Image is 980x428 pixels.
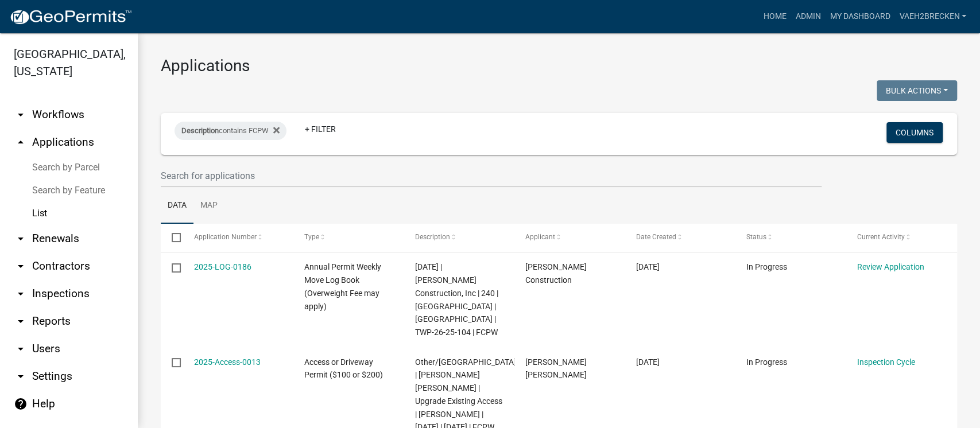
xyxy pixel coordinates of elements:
div: contains FCPW [175,122,286,140]
i: arrow_drop_up [14,135,28,149]
a: Map [193,188,224,224]
i: arrow_drop_down [14,369,28,383]
a: vaeh2Brecken [894,6,971,28]
span: Applicant [525,233,555,241]
span: In Progress [746,262,787,271]
i: arrow_drop_down [14,314,28,328]
i: arrow_drop_down [14,232,28,246]
span: Date Created [636,233,676,241]
datatable-header-cell: Type [293,224,404,251]
a: Inspection Cycle [857,357,915,367]
span: Access or Driveway Permit ($100 or $200) [304,357,383,380]
a: Review Application [857,262,924,271]
a: Admin [791,6,825,28]
button: Columns [886,122,943,143]
datatable-header-cell: Status [735,224,846,251]
i: arrow_drop_down [14,287,28,301]
a: + Filter [296,119,345,139]
datatable-header-cell: Application Number [183,224,293,251]
i: arrow_drop_down [14,108,28,122]
span: 10/08/2025 | Freeborn Construction, Inc | 240 | Hayward TWP | Moscow Township | TWP-26-25-104 | FCPW [415,262,498,337]
input: Search for applications [161,164,822,188]
span: Type [304,233,319,241]
a: My Dashboard [825,6,894,28]
a: 2025-Access-0013 [194,357,261,367]
datatable-header-cell: Select [161,224,183,251]
datatable-header-cell: Description [404,224,514,251]
span: Freeborn Construction [525,262,587,285]
span: Application Number [194,233,257,241]
span: Joshua Michael Redhead [525,357,587,380]
span: Status [746,233,766,241]
span: Current Activity [857,233,905,241]
span: 10/07/2025 [636,262,660,271]
span: Description [181,126,219,135]
datatable-header-cell: Date Created [625,224,735,251]
datatable-header-cell: Current Activity [846,224,956,251]
a: 2025-LOG-0186 [194,262,251,271]
a: Home [758,6,791,28]
button: Bulk Actions [877,80,957,101]
i: arrow_drop_down [14,259,28,273]
i: arrow_drop_down [14,342,28,356]
span: Annual Permit Weekly Move Log Book (Overweight Fee may apply) [304,262,381,310]
h3: Applications [161,56,957,76]
i: help [14,397,28,411]
span: In Progress [746,357,787,367]
span: 10/07/2025 [636,357,660,367]
datatable-header-cell: Applicant [514,224,625,251]
a: Data [161,188,193,224]
span: Description [415,233,450,241]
